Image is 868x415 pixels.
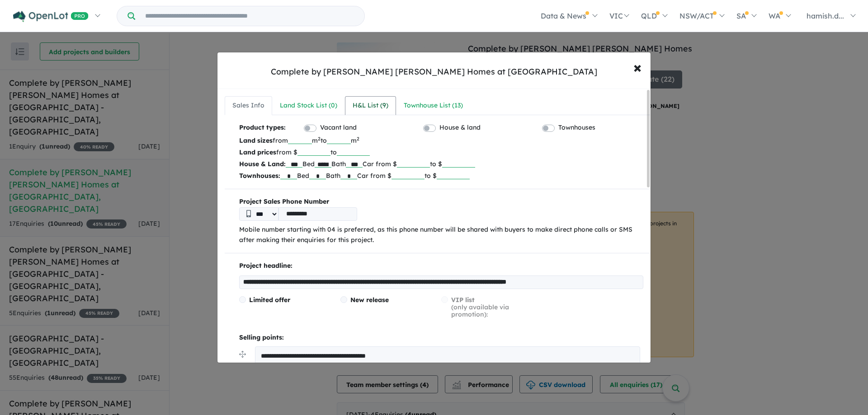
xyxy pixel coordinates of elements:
p: Bed Bath Car from $ to $ [239,170,643,182]
b: Townhouses: [239,172,280,180]
p: Mobile number starting with 04 is preferred, as this phone number will be shared with buyers to m... [239,224,643,246]
input: Try estate name, suburb, builder or developer [137,6,363,26]
div: Sales Info [232,100,264,111]
img: Openlot PRO Logo White [13,11,89,22]
p: from $ to [239,146,643,158]
p: Selling points: [239,332,643,343]
label: House & land [439,122,481,133]
b: Land sizes [239,136,273,145]
div: Complete by [PERSON_NAME] [PERSON_NAME] Homes at [GEOGRAPHIC_DATA] [271,66,597,78]
b: Land prices [239,148,276,156]
b: House & Land: [239,160,286,168]
span: Limited offer [249,296,290,304]
div: H&L List ( 9 ) [353,100,388,111]
b: Project Sales Phone Number [239,196,643,207]
p: Project headline: [239,261,643,271]
sup: 2 [357,135,359,142]
p: Bed Bath Car from $ to $ [239,158,643,170]
span: hamish.d... [807,11,844,20]
sup: 2 [318,135,321,142]
b: Product types: [239,122,286,135]
label: Vacant land [320,122,357,133]
label: Townhouses [558,122,595,133]
img: drag.svg [239,351,246,358]
p: from m to m [239,135,643,146]
div: Land Stock List ( 0 ) [280,100,337,111]
span: New release [350,296,389,304]
span: × [633,57,642,77]
div: Townhouse List ( 13 ) [404,100,463,111]
img: Phone icon [246,210,251,217]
